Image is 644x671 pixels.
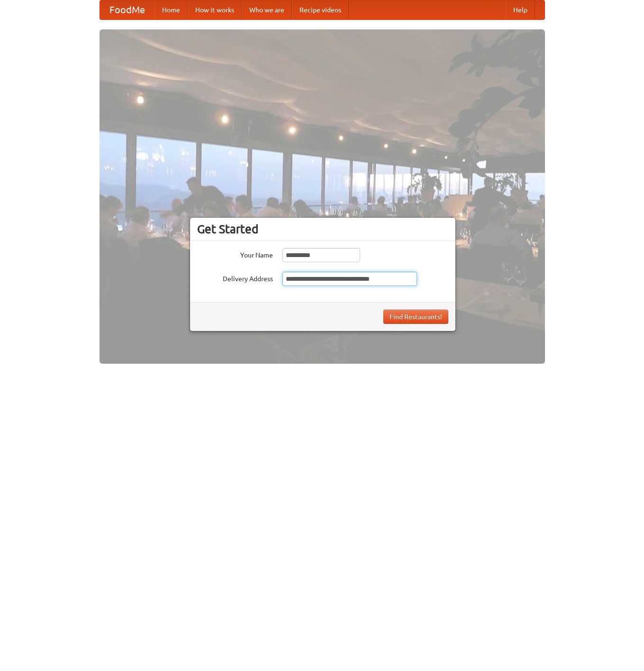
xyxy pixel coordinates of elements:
a: How it works [188,0,242,19]
label: Delivery Address [197,272,273,284]
label: Your Name [197,248,273,260]
a: Home [154,0,188,19]
a: FoodMe [100,0,154,19]
a: Who we are [242,0,292,19]
button: Find Restaurants! [383,310,448,324]
h3: Get Started [197,222,448,236]
a: Help [506,0,535,19]
a: Recipe videos [292,0,349,19]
